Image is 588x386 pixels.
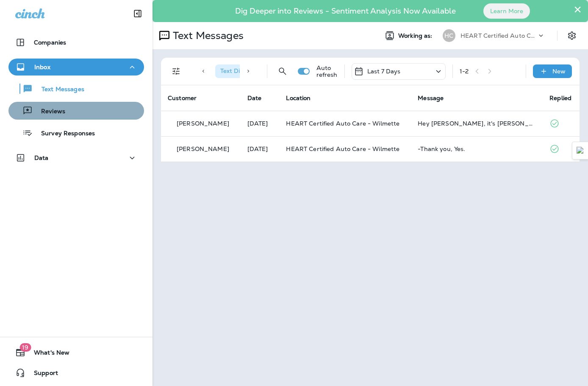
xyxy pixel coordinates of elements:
[177,120,229,127] p: [PERSON_NAME]
[483,3,530,19] button: Learn More
[168,63,185,80] button: Filters
[168,94,197,102] span: Customer
[247,120,273,127] p: Oct 6, 2025 06:59 AM
[8,149,144,166] button: Data
[460,68,469,75] div: 1 - 2
[574,3,582,16] button: Close
[8,59,144,76] button: Inbox
[418,120,536,127] div: Hey Armando, it's Alix Leviton - can I swing by for an oil top off this week?
[33,86,84,94] p: Text Messages
[367,68,401,75] p: Last 7 Days
[552,68,566,75] p: New
[25,369,58,380] span: Support
[33,130,95,138] p: Survey Responses
[33,108,65,116] p: Reviews
[316,64,338,78] p: Auto refresh
[443,29,455,42] div: HC
[564,28,580,43] button: Settings
[8,102,144,120] button: Reviews
[274,63,291,80] button: Search Messages
[418,94,444,102] span: Message
[169,29,244,42] p: Text Messages
[25,349,69,359] span: What's New
[247,94,262,102] span: Date
[215,64,302,78] div: Text Direction:Incoming
[220,67,288,75] span: Text Direction : Incoming
[398,32,434,39] span: Working as:
[126,5,150,22] button: Collapse Sidebar
[577,147,584,154] img: Detect Auto
[19,343,31,352] span: 19
[8,344,144,361] button: 19What's New
[34,64,50,70] p: Inbox
[8,124,144,142] button: Survey Responses
[211,10,480,12] p: Dig Deeper into Reviews - Sentiment Analysis Now Available
[460,32,537,39] p: HEART Certified Auto Care
[549,94,571,102] span: Replied
[247,145,273,152] p: Sep 30, 2025 09:06 AM
[34,154,49,161] p: Data
[8,80,144,98] button: Text Messages
[286,94,311,102] span: Location
[286,120,399,127] span: HEART Certified Auto Care - Wilmette
[286,145,399,153] span: HEART Certified Auto Care - Wilmette
[8,34,144,51] button: Companies
[177,145,229,152] p: [PERSON_NAME]
[418,145,536,152] div: -Thank you, Yes.
[34,39,66,46] p: Companies
[8,364,144,381] button: Support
